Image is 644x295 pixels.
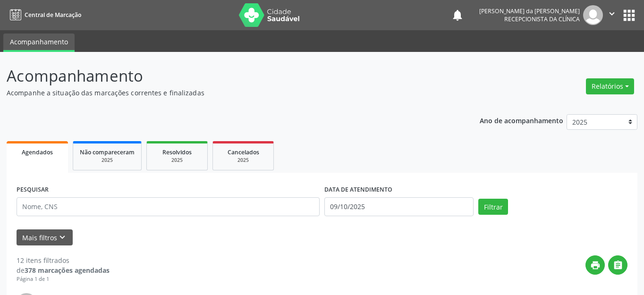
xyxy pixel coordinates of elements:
div: de [17,265,110,275]
span: Agendados [22,148,53,156]
strong: 378 marcações agendadas [25,266,110,275]
input: Nome, CNS [17,197,320,216]
input: Selecione um intervalo [324,197,474,216]
i: keyboard_arrow_down [57,232,68,243]
span: Cancelados [228,148,259,156]
label: PESQUISAR [17,183,49,197]
div: 2025 [220,157,267,164]
div: 12 itens filtrados [17,255,110,265]
a: Central de Marcação [7,7,81,23]
span: Resolvidos [162,148,192,156]
i: print [590,260,601,270]
div: 2025 [80,157,135,164]
i:  [607,8,617,19]
button:  [603,5,621,25]
label: DATA DE ATENDIMENTO [324,183,392,197]
button: Relatórios [586,78,634,94]
div: [PERSON_NAME] da [PERSON_NAME] [479,7,580,15]
button: print [585,255,605,275]
i:  [613,260,623,270]
p: Acompanhe a situação das marcações correntes e finalizadas [7,88,448,98]
span: Não compareceram [80,148,135,156]
div: 2025 [153,157,201,164]
span: Recepcionista da clínica [504,15,580,23]
p: Acompanhamento [7,64,448,88]
div: Página 1 de 1 [17,275,110,283]
button: Filtrar [478,199,508,215]
span: Central de Marcação [25,11,81,19]
p: Ano de acompanhamento [480,114,563,126]
button: apps [621,7,637,24]
img: img [583,5,603,25]
button: notifications [451,8,464,22]
a: Acompanhamento [3,34,75,52]
button:  [608,255,627,275]
button: Mais filtroskeyboard_arrow_down [17,229,73,246]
